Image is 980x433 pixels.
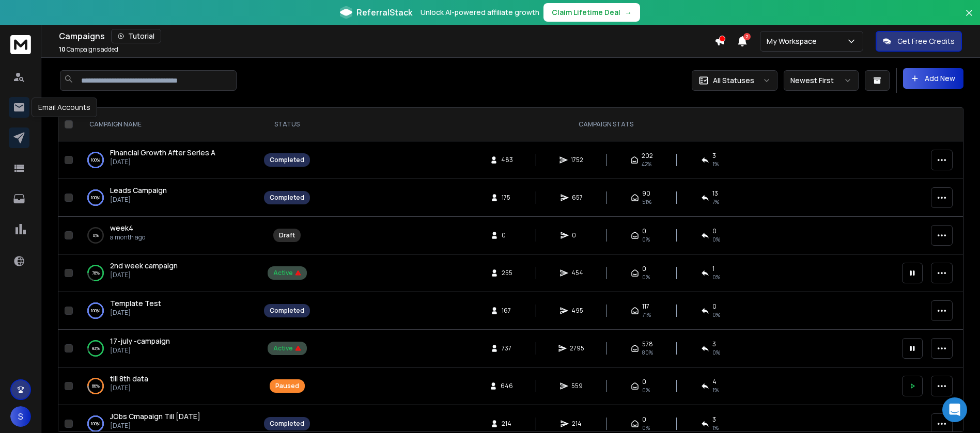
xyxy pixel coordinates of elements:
span: 71 % [642,311,651,319]
p: 0 % [93,230,99,240]
p: Unlock AI-powered affiliate growth [421,7,539,18]
span: 737 [502,344,512,352]
span: 17-july -campaign [110,336,170,346]
button: Newest First [784,70,859,91]
div: Draft [279,231,295,239]
button: Get Free Credits [876,31,962,52]
span: 3 [712,340,716,348]
span: Leads Campaign [110,185,167,195]
p: [DATE] [110,196,167,204]
button: Add New [903,68,963,89]
span: 495 [571,307,583,315]
span: 0 [712,227,717,235]
span: 0 % [712,348,720,357]
p: 93 % [92,343,100,354]
span: 0 [642,227,646,235]
span: Template Test [110,298,161,308]
button: Tutorial [111,29,161,43]
p: 78 % [92,268,100,278]
span: 646 [501,382,513,390]
a: Template Test [110,298,161,309]
span: 1 [712,265,714,273]
div: Completed [270,156,304,164]
p: 100 % [91,193,100,203]
button: S [10,406,31,427]
p: a month ago [110,233,145,242]
span: 0 [642,378,646,386]
span: 483 [501,156,513,164]
span: 3 [712,415,716,424]
td: 100%Template Test[DATE] [77,292,258,330]
span: 90 [642,189,650,198]
span: 559 [571,382,583,390]
a: 2nd week campaign [110,261,178,271]
span: 578 [642,340,653,348]
span: 10 [59,45,66,54]
span: week4 [110,223,133,233]
span: 7 % [712,198,719,206]
span: 0 [502,231,512,239]
td: 78%2nd week campaign[DATE] [77,254,258,292]
a: 17-july -campaign [110,336,170,346]
span: 202 [642,152,653,160]
span: 2 [743,33,751,40]
p: [DATE] [110,346,170,355]
span: 0% [642,424,650,432]
span: Financial Growth After Series A [110,148,215,157]
span: 2nd week campaign [110,261,178,270]
span: till 8th data [110,374,148,383]
p: [DATE] [110,271,178,279]
span: 0 % [712,311,720,319]
th: CAMPAIGN STATS [316,108,896,141]
td: 100%Leads Campaign[DATE] [77,179,258,217]
span: 0 [642,265,646,273]
span: 454 [571,269,583,277]
p: [DATE] [110,309,161,317]
span: 4 [712,378,717,386]
p: Campaigns added [59,45,118,54]
a: Financial Growth After Series A [110,148,215,158]
span: 0% [712,235,720,244]
div: Campaigns [59,29,714,43]
p: My Workspace [767,36,821,46]
th: CAMPAIGN NAME [77,108,258,141]
div: Email Accounts [32,98,97,117]
p: Get Free Credits [897,36,955,46]
span: 42 % [642,160,651,168]
span: 0 [712,302,717,311]
span: ReferralStack [356,6,412,19]
div: Completed [270,194,304,202]
span: 0 [572,231,582,239]
button: Close banner [962,6,976,31]
span: 175 [502,194,512,202]
span: 1 % [712,386,719,394]
span: 214 [572,420,582,428]
div: Completed [270,420,304,428]
p: 86 % [92,381,100,391]
span: 1 % [712,424,719,432]
td: 100%Financial Growth After Series A[DATE] [77,141,258,179]
div: Open Intercom Messenger [942,397,967,422]
span: 117 [642,302,649,311]
button: Claim Lifetime Deal→ [543,3,640,22]
span: 51 % [642,198,651,206]
span: 1752 [571,156,583,164]
a: week4 [110,223,133,233]
td: 93%17-july -campaign[DATE] [77,330,258,367]
span: 2795 [570,344,584,352]
span: 0 [642,415,646,424]
p: All Statuses [713,75,754,86]
p: 100 % [91,155,100,165]
span: 80 % [642,348,653,357]
span: JObs Cmapaign Till [DATE] [110,411,200,421]
span: 0% [642,235,650,244]
div: Completed [270,307,304,315]
td: 0%week4a month ago [77,217,258,254]
span: 255 [502,269,512,277]
td: 86%till 8th data[DATE] [77,367,258,405]
span: 214 [502,420,512,428]
p: [DATE] [110,422,200,430]
span: 0% [642,273,650,281]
